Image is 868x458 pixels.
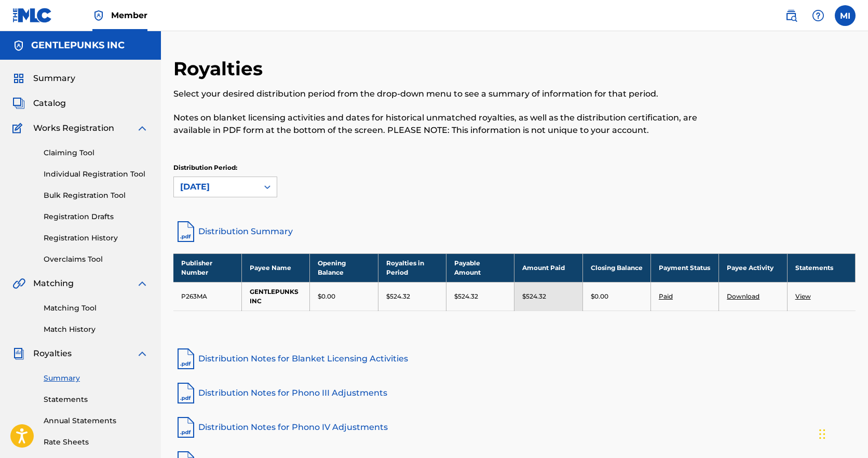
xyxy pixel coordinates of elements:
[44,147,148,158] a: Claiming Tool
[835,5,856,26] div: User Menu
[44,190,148,201] a: Bulk Registration Tool
[787,253,855,282] th: Statements
[173,415,198,440] img: pdf
[111,9,147,21] span: Member
[310,253,378,282] th: Opening Balance
[44,211,148,222] a: Registration Drafts
[173,112,699,137] p: Notes on blanket licensing activities and dates for historical unmatched royalties, as well as th...
[446,253,514,282] th: Payable Amount
[44,437,148,448] a: Rate Sheets
[33,347,72,360] span: Royalties
[454,292,478,301] p: $524.32
[44,324,148,335] a: Match History
[781,5,802,26] a: Public Search
[12,347,25,360] img: Royalties
[650,253,718,282] th: Payment Status
[386,292,410,301] p: $524.32
[719,253,787,282] th: Payee Activity
[785,9,797,22] img: search
[12,277,25,290] img: Matching
[44,303,148,314] a: Matching Tool
[173,346,198,371] img: pdf
[12,72,75,85] a: SummarySummary
[522,292,546,301] p: $524.32
[173,346,856,371] a: Distribution Notes for Blanket Licensing Activities
[318,292,335,301] p: $0.00
[378,253,446,282] th: Royalties in Period
[241,282,309,311] td: GENTLEPUNKS INC
[136,277,148,290] img: expand
[816,408,868,458] iframe: Chat Widget
[12,8,52,23] img: MLC Logo
[33,277,74,290] span: Matching
[12,39,25,52] img: Accounts
[173,381,198,406] img: pdf
[33,97,66,110] span: Catalog
[795,292,811,300] a: View
[173,57,268,80] h2: Royalties
[173,88,699,100] p: Select your desired distribution period from the drop-down menu to see a summary of information f...
[136,347,148,360] img: expand
[44,373,148,384] a: Summary
[173,219,856,244] a: Distribution Summary
[819,419,825,450] div: Drag
[727,292,759,300] a: Download
[839,298,868,383] iframe: Resource Center
[92,9,105,22] img: Top Rightsholder
[12,122,26,134] img: Works Registration
[173,219,198,244] img: distribution-summary-pdf
[31,39,125,51] h5: GENTLEPUNKS INC
[180,181,252,193] div: [DATE]
[173,381,856,406] a: Distribution Notes for Phono III Adjustments
[12,72,25,85] img: Summary
[582,253,650,282] th: Closing Balance
[659,292,673,300] a: Paid
[33,72,75,85] span: Summary
[808,5,829,26] div: Help
[12,97,25,110] img: Catalog
[12,97,66,110] a: CatalogCatalog
[173,253,241,282] th: Publisher Number
[812,9,824,22] img: help
[33,122,114,134] span: Works Registration
[44,415,148,426] a: Annual Statements
[44,169,148,180] a: Individual Registration Tool
[44,394,148,405] a: Statements
[241,253,309,282] th: Payee Name
[44,254,148,265] a: Overclaims Tool
[514,253,582,282] th: Amount Paid
[136,122,148,134] img: expand
[591,292,608,301] p: $0.00
[173,163,277,172] p: Distribution Period:
[44,233,148,244] a: Registration History
[173,282,241,311] td: P263MA
[173,415,856,440] a: Distribution Notes for Phono IV Adjustments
